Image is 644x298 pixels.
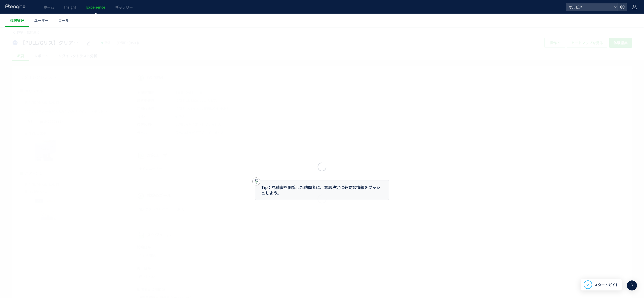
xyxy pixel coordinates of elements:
[594,282,619,287] span: スタートガイド
[58,18,69,23] span: ゴール
[261,184,380,196] span: Tip：見積書を閲覧した訪問者に、意思決定に必要な情報をプッシュしよう。
[567,3,612,11] span: オルビス
[10,18,24,23] span: 体験管理
[64,5,76,10] span: Insight
[34,18,48,23] span: ユーザー
[86,5,105,10] span: Experience
[115,5,133,10] span: ギャラリー
[44,5,54,10] span: ホーム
